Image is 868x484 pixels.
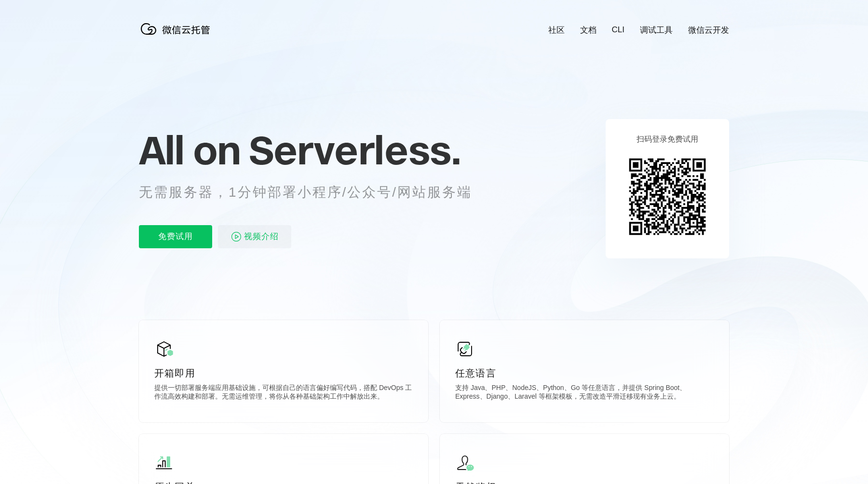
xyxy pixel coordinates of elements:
a: 调试工具 [640,25,673,36]
img: 微信云托管 [139,19,216,39]
p: 提供一切部署服务端应用基础设施，可根据自己的语言偏好编写代码，搭配 DevOps 工作流高效构建和部署。无需运维管理，将你从各种基础架构工作中解放出来。 [154,384,413,403]
a: 文档 [580,25,597,36]
p: 任意语言 [455,366,714,380]
p: 扫码登录免费试用 [637,134,698,145]
p: 支持 Java、PHP、NodeJS、Python、Go 等任意语言，并提供 Spring Boot、Express、Django、Laravel 等框架模板，无需改造平滑迁移现有业务上云。 [455,384,714,403]
span: Serverless. [249,126,461,174]
a: 微信云开发 [688,25,729,36]
a: 微信云托管 [139,32,216,40]
span: 视频介绍 [244,225,279,248]
span: All on [139,126,240,174]
p: 无需服务器，1分钟部署小程序/公众号/网站服务端 [139,183,490,202]
p: 开箱即用 [154,366,413,380]
a: 社区 [548,25,565,36]
a: CLI [612,25,624,35]
img: video_play.svg [231,231,242,242]
p: 免费试用 [139,225,212,248]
